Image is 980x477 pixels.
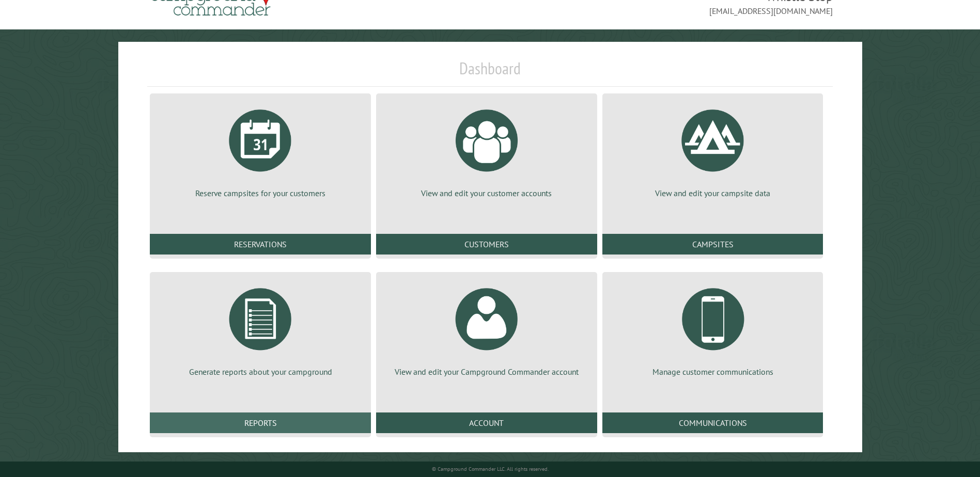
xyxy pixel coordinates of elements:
small: © Campground Commander LLC. All rights reserved. [432,466,549,472]
p: Reserve campsites for your customers [162,187,359,199]
p: View and edit your Campground Commander account [388,366,585,377]
a: Reserve campsites for your customers [162,102,359,199]
a: Communications [602,412,823,433]
h1: Dashboard [147,58,832,87]
a: Account [376,412,597,433]
a: Customers [376,234,597,255]
a: Manage customer communications [615,280,811,377]
a: Campsites [602,234,823,255]
a: Reports [150,412,371,433]
p: View and edit your customer accounts [388,187,585,199]
a: View and edit your campsite data [615,102,811,199]
a: View and edit your Campground Commander account [388,280,585,377]
a: Reservations [150,234,371,255]
a: Generate reports about your campground [162,280,359,377]
p: View and edit your campsite data [615,187,811,199]
p: Manage customer communications [615,366,811,377]
p: Generate reports about your campground [162,366,359,377]
a: View and edit your customer accounts [388,102,585,199]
